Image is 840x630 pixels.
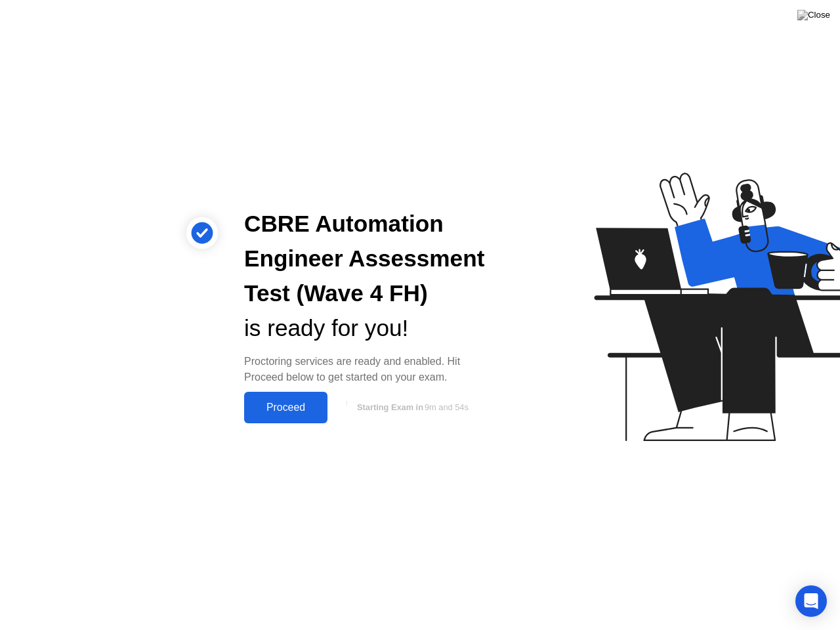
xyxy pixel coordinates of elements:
[244,392,327,423] button: Proceed
[244,354,488,385] div: Proctoring services are ready and enabled. Hit Proceed below to get started on your exam.
[248,402,324,413] div: Proceed
[797,10,830,20] img: Close
[795,585,827,617] div: Open Intercom Messenger
[244,311,488,346] div: is ready for you!
[244,207,488,310] div: CBRE Automation Engineer Assessment Test (Wave 4 FH)
[334,395,488,420] button: Starting Exam in9m and 54s
[425,402,469,412] span: 9m and 54s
